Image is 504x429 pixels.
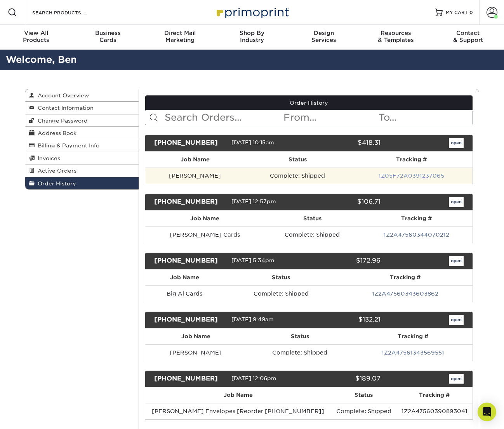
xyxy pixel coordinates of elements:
[288,25,360,50] a: DesignServices
[264,211,361,227] th: Status
[360,211,473,227] th: Tracking #
[145,95,473,110] a: Order History
[378,110,473,125] input: To...
[478,403,496,421] div: Open Intercom Messenger
[247,344,353,361] td: Complete: Shipped
[25,177,139,189] a: Order History
[148,197,231,207] div: [PHONE_NUMBER]
[72,29,144,36] span: Business
[288,29,360,43] div: Services
[31,8,107,17] input: SEARCH PRODUCTS.....
[25,127,139,139] a: Address Book
[384,232,449,238] a: 1Z2A47560344070212
[283,110,377,125] input: From...
[396,403,473,419] td: 1Z2A47560390893041
[331,403,396,419] td: Complete: Shipped
[145,387,332,403] th: Job Name
[469,10,473,15] span: 0
[25,102,139,114] a: Contact Information
[145,329,247,344] th: Job Name
[432,29,504,36] span: Contact
[25,114,139,127] a: Change Password
[25,164,139,177] a: Active Orders
[35,142,99,149] span: Billing & Payment Info
[303,256,386,266] div: $172.96
[35,118,88,124] span: Change Password
[35,105,94,111] span: Contact Information
[145,211,264,227] th: Job Name
[396,387,473,403] th: Tracking #
[372,291,438,297] a: 1Z2A47560343603862
[144,29,216,36] span: Direct Mail
[288,29,360,36] span: Design
[303,315,386,325] div: $132.21
[25,89,139,102] a: Account Overview
[360,29,432,43] div: & Templates
[145,227,264,243] td: [PERSON_NAME] Cards
[148,256,231,266] div: [PHONE_NUMBER]
[231,375,276,381] span: [DATE] 12:06pm
[224,270,338,285] th: Status
[449,256,464,266] a: open
[216,29,288,43] div: Industry
[35,130,76,136] span: Address Book
[145,270,224,285] th: Job Name
[331,387,396,403] th: Status
[145,152,245,168] th: Job Name
[449,315,464,325] a: open
[148,315,231,325] div: [PHONE_NUMBER]
[231,316,274,322] span: [DATE] 9:49am
[25,139,139,152] a: Billing & Payment Info
[25,152,139,164] a: Invoices
[144,25,216,50] a: Direct MailMarketing
[72,25,144,50] a: BusinessCards
[145,403,332,419] td: [PERSON_NAME] Envelopes [Reorder [PHONE_NUMBER]]
[382,349,444,356] a: 1Z2A47561343569551
[245,152,350,168] th: Status
[216,25,288,50] a: Shop ByIndustry
[303,138,386,148] div: $418.31
[35,180,76,187] span: Order History
[35,92,89,99] span: Account Overview
[247,329,353,344] th: Status
[35,168,76,174] span: Active Orders
[449,197,464,207] a: open
[216,29,288,36] span: Shop By
[353,329,473,344] th: Tracking #
[303,374,386,384] div: $189.07
[145,168,245,184] td: [PERSON_NAME]
[360,29,432,36] span: Resources
[379,173,444,179] a: 1Z05F72A0391237065
[350,152,473,168] th: Tracking #
[338,270,473,285] th: Tracking #
[224,285,338,302] td: Complete: Shipped
[245,168,350,184] td: Complete: Shipped
[213,4,291,21] img: Primoprint
[303,197,386,207] div: $106.71
[360,25,432,50] a: Resources& Templates
[449,138,464,148] a: open
[148,138,231,148] div: [PHONE_NUMBER]
[231,139,274,145] span: [DATE] 10:15am
[72,29,144,43] div: Cards
[145,285,224,302] td: Big Al Cards
[264,227,361,243] td: Complete: Shipped
[231,257,275,263] span: [DATE] 5:34pm
[148,374,231,384] div: [PHONE_NUMBER]
[449,374,464,384] a: open
[432,25,504,50] a: Contact& Support
[231,198,276,204] span: [DATE] 12:57pm
[432,29,504,43] div: & Support
[145,344,247,361] td: [PERSON_NAME]
[164,110,283,125] input: Search Orders...
[446,9,468,16] span: MY CART
[35,155,60,161] span: Invoices
[144,29,216,43] div: Marketing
